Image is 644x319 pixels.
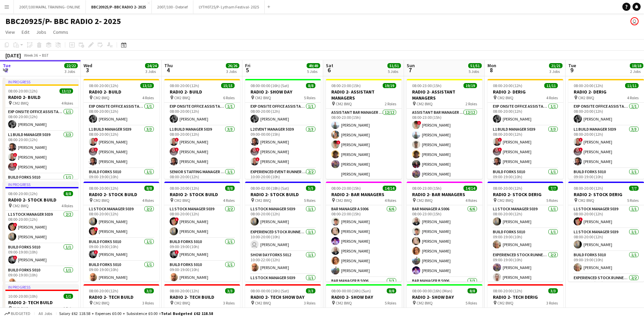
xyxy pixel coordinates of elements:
div: In progress08:00-20:00 (12h)8/8RADIO 2- STOCK BUILD CM2 8WQ4 RolesL1 Stock Manager 50392/208:00-2... [3,182,78,282]
app-job-card: 08:00-00:00 (16h) (Sat)8/8RADIO 2- SHOW DAY CM2 8WQ5 RolesExp Onsite Office Assistant 50121/108:0... [245,79,321,179]
app-user-avatar: Grace Shorten [630,17,639,25]
app-card-role: Exp Onsite Office Assistant 50121/108:00-20:00 (12h)[PERSON_NAME] [568,103,644,126]
span: CM2 8WQ [174,198,190,203]
span: 21/21 [549,63,563,68]
span: Sun [407,62,415,69]
span: ! [498,138,502,142]
span: 24/24 [145,63,159,68]
span: 08:00-20:00 (12h) [8,191,38,196]
span: ! [13,256,17,260]
span: ! [579,148,583,152]
app-card-role: L1 Stock Manager 50392/208:00-20:00 (12h)[PERSON_NAME]![PERSON_NAME] [84,205,159,238]
div: 5 Jobs [388,69,401,74]
span: 08:00-23:00 (15h) [331,186,361,191]
h3: RADIO 2- SHOW DAY [245,89,321,95]
span: Comms [53,29,68,35]
app-job-card: 08:00-20:00 (12h)8/8RADIO 2- STOCK BUILD CM2 8WQ4 RolesL1 Stock Manager 50392/208:00-20:00 (12h)!... [164,182,240,282]
app-card-role: Build Forks 50101/109:00-19:00 (10h)[PERSON_NAME] [164,261,240,284]
span: Total Budgeted £62 118.58 [161,311,213,316]
span: 08:00-20:00 (12h) [170,186,199,191]
span: 5 Roles [546,198,558,203]
span: 3 Roles [546,300,558,305]
span: Mon [487,62,496,69]
span: Thu [164,62,173,69]
app-card-role: L1 Stock Manager 50391/108:00-20:00 (12h)[PERSON_NAME] [487,205,563,228]
app-card-role: Build Forks 50101/109:00-19:00 (10h)[PERSON_NAME] [487,228,563,251]
span: 08:00-00:00 (16h) (Sat) [251,288,289,293]
h3: RADIO 2- STOCK BUILD [3,197,78,203]
div: 08:00-23:00 (15h)14/14RADIO 2- BAR MANAGERS CM2 8WQ4 RolesBar Manager A 50066/608:00-23:00 (15h)[... [326,182,402,282]
div: In progress [3,79,78,84]
span: 10:00-20:00 (10h) [8,294,38,299]
div: 3 Jobs [549,69,562,74]
div: 2 Jobs [630,69,643,74]
span: ! [256,148,260,152]
span: 1 Role [63,306,73,311]
span: 08:00-20:00 (12h) [170,83,199,88]
span: CM2 8WQ [336,198,352,203]
div: 08:00-02:00 (18h) (Sat)5/5RADIO 2- STOCK BUILD CM2 8WQ5 RolesL1 Stock Manager 50391/108:00-20:00 ... [245,182,321,282]
app-card-role: Exp Onsite Office Assistant 50121/108:00-20:00 (12h)[PERSON_NAME] [3,108,78,131]
div: In progress [3,284,78,290]
span: 08:00-00:00 (16h) (Sat) [251,83,289,88]
h3: RADIO 2- ASSISTANT MANAGERS [407,89,482,101]
div: 5 Jobs [307,69,320,74]
span: 13/13 [140,83,154,88]
span: ! [579,138,583,142]
span: 8/8 [64,191,73,196]
span: ! [13,163,17,167]
app-card-role: L1 Build Manager 50393/308:00-20:00 (12h)![PERSON_NAME]![PERSON_NAME][PERSON_NAME] [84,126,159,168]
span: 08:00-20:00 (12h) [493,83,522,88]
span: 11/11 [544,83,558,88]
span: 3/3 [225,288,235,293]
app-card-role: Build Forks 50101/109:00-19:00 (10h)![PERSON_NAME] [84,238,159,261]
span: 3 Roles [142,300,154,305]
span: Tue [3,62,11,69]
span: ! [13,223,17,227]
h3: RADIO 2- DERIG [568,89,644,95]
span: 08:00-23:00 (15h) [331,83,361,88]
app-card-role: Build Forks 50101/109:00-19:00 (10h)[PERSON_NAME] [3,266,78,289]
span: CM2 8WQ [497,95,514,100]
span: ! [175,138,179,142]
app-job-card: In progress08:00-20:00 (12h)13/13RADIO 2- BUILD CM2 8WQ4 RolesExp Onsite Office Assistant 50121/1... [3,79,78,179]
div: Salary £62 118.58 + Expenses £0.00 + Subsistence £0.00 = [59,311,213,316]
button: Budgeted [3,310,31,317]
app-card-role: Build Forks 50101/109:00-19:00 (10h)![PERSON_NAME] [164,238,240,261]
app-card-role: Exp Onsite Office Assistant 50121/108:00-20:00 (12h)[PERSON_NAME] [245,103,321,126]
app-job-card: 08:00-20:00 (12h)8/8RADIO 2- STOCK BUILD CM2 8WQ4 RolesL1 Stock Manager 50392/208:00-20:00 (12h)[... [84,182,159,282]
span: 3/3 [144,288,154,293]
app-card-role: Show Day Forks 50121/110:00-22:00 (12h)[PERSON_NAME] [245,251,321,274]
span: ! [94,227,98,231]
app-job-card: 08:00-23:00 (15h)14/14RADIO 2- BAR MANAGERS CM2 8WQ4 RolesBar Manager A 50066/608:00-23:00 (15h)[... [407,182,482,282]
span: 5 Roles [304,95,315,100]
h1: BBC20925/P- BBC RADIO 2- 2025 [5,16,121,26]
span: 4 Roles [627,95,639,100]
span: 08:00-23:00 (15h) [412,186,442,191]
span: CM2 8WQ [336,101,352,106]
div: 08:00-23:00 (15h)19/19RADIO 2- ASSISTANT MANAGERS CM2 8WQ2 RolesAssistant Bar Manager 500612/1208... [407,79,482,179]
span: View [5,29,15,35]
h3: RADIO 2- BUILD [3,94,78,100]
app-card-role: Build Forks 50101/109:00-19:00 (10h) [84,168,159,191]
app-card-role: L1 Build Manager 50393/308:00-20:00 (12h)[PERSON_NAME]![PERSON_NAME]![PERSON_NAME] [3,131,78,174]
span: 4 Roles [142,198,154,203]
app-card-role: L1 Build Manager 50393/308:00-20:00 (12h)![PERSON_NAME]![PERSON_NAME][PERSON_NAME] [487,126,563,168]
span: CM2 8WQ [497,198,514,203]
h3: RADIO 2- TECH BUILD [3,299,78,305]
span: 5 [244,66,251,74]
div: 08:00-20:00 (12h)13/13RADIO 2- BUILD CM2 8WQ4 RolesExp Onsite Office Assistant 50121/108:00-20:00... [84,79,159,179]
app-card-role: Build Forks 50101/109:00-19:00 (10h)[PERSON_NAME] [84,261,159,284]
app-job-card: 08:00-23:00 (15h)19/19RADIO 2- ASSISTANT MANAGERS CM2 8WQ2 RolesAssistant Bar Manager 500612/1208... [326,79,402,179]
span: 26/26 [226,63,239,68]
span: 4 Roles [142,95,154,100]
h3: RADIO 2- TECH BUILD [164,294,240,300]
span: Jobs [36,29,46,35]
span: CM2 8WQ [13,203,29,208]
span: 8/8 [468,288,477,293]
a: Jobs [33,28,49,36]
span: ! [94,148,98,152]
